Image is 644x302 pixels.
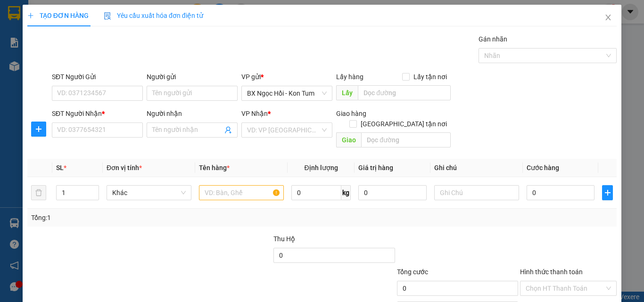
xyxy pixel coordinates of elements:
[304,164,338,171] span: Định lượng
[147,72,238,82] div: Người gửi
[358,164,393,171] span: Giá trị hàng
[147,108,238,119] div: Người nhận
[430,159,523,177] th: Ghi chú
[357,119,451,129] span: [GEOGRAPHIC_DATA] tận nơi
[31,212,249,223] div: Tổng: 1
[56,164,64,171] span: SL
[32,125,46,133] span: plus
[479,35,507,43] label: Gán nhãn
[397,268,428,276] span: Tổng cước
[336,132,361,147] span: Giao
[410,72,451,82] span: Lấy tận nơi
[341,185,351,200] span: kg
[241,110,268,117] span: VP Nhận
[31,122,46,137] button: plus
[31,185,46,200] button: delete
[358,185,426,200] input: 0
[604,14,612,21] span: close
[52,72,143,82] div: SĐT Người Gửi
[199,164,230,171] span: Tên hàng
[602,185,613,200] button: plus
[358,85,451,100] input: Dọc đường
[27,12,34,19] span: plus
[336,73,363,81] span: Lấy hàng
[104,12,111,20] img: icon
[107,164,142,171] span: Đơn vị tính
[595,5,621,31] button: Close
[434,185,519,200] input: Ghi Chú
[336,85,358,100] span: Lấy
[336,110,366,117] span: Giao hàng
[527,164,559,171] span: Cước hàng
[199,185,284,200] input: VD: Bàn, Ghế
[112,186,186,200] span: Khác
[247,86,327,100] span: BX Ngọc Hồi - Kon Tum
[104,12,203,19] span: Yêu cầu xuất hóa đơn điện tử
[27,12,89,19] span: TẠO ĐƠN HÀNG
[520,268,583,276] label: Hình thức thanh toán
[361,132,451,147] input: Dọc đường
[52,108,143,119] div: SĐT Người Nhận
[224,126,232,134] span: user-add
[273,235,295,243] span: Thu Hộ
[241,72,332,82] div: VP gửi
[603,189,612,196] span: plus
